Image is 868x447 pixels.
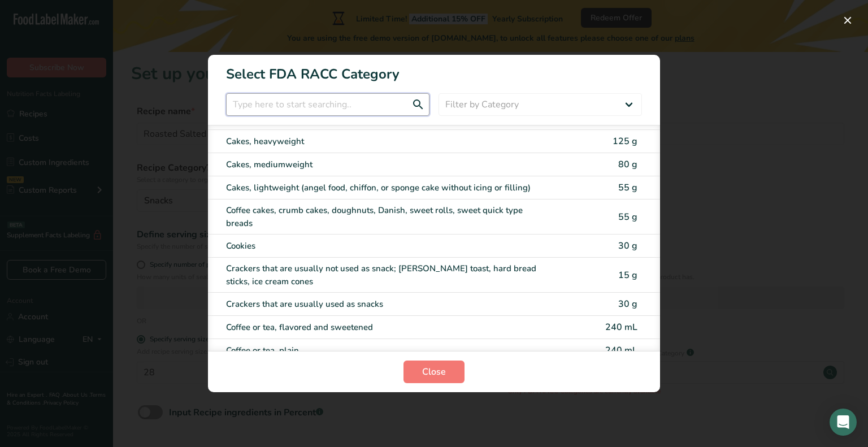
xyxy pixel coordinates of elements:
[226,158,547,171] div: Cakes, mediumweight
[208,55,660,84] h1: Select FDA RACC Category
[830,409,857,436] div: Open Intercom Messenger
[226,262,547,288] div: Crackers that are usually not used as snack; [PERSON_NAME] toast, hard bread sticks, ice cream cones
[618,269,637,281] span: 15 g
[605,321,637,333] span: 240 mL
[226,93,429,116] input: Type here to start searching..
[618,298,637,310] span: 30 g
[618,181,637,194] span: 55 g
[403,361,465,383] button: Close
[226,321,547,334] div: Coffee or tea, flavored and sweetened
[226,344,547,357] div: Coffee or tea, plain
[613,135,637,147] span: 125 g
[226,298,547,311] div: Crackers that are usually used as snacks
[618,211,637,223] span: 55 g
[618,240,637,252] span: 30 g
[226,204,547,229] div: Coffee cakes, crumb cakes, doughnuts, Danish, sweet rolls, sweet quick type breads
[422,365,446,379] span: Close
[618,158,637,171] span: 80 g
[226,135,547,148] div: Cakes, heavyweight
[226,240,547,253] div: Cookies
[605,344,637,357] span: 240 mL
[226,181,547,194] div: Cakes, lightweight (angel food, chiffon, or sponge cake without icing or filling)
